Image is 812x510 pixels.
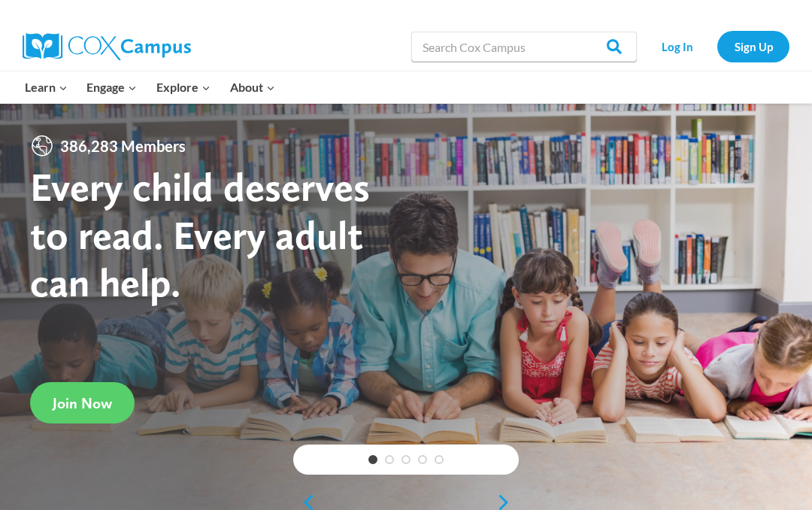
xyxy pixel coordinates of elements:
span: Engage [86,77,137,97]
input: Search Cox Campus [411,32,637,62]
strong: Every child deserves to read. Every adult can help. [30,162,370,306]
a: 5 [435,455,444,464]
a: Join Now [30,382,135,423]
a: Sign Up [717,31,789,62]
span: Learn [25,77,68,97]
nav: Primary Navigation [15,71,284,103]
span: Explore [156,77,211,97]
span: Join Now [53,394,112,412]
span: About [230,77,275,97]
a: 3 [401,455,411,464]
nav: Secondary Navigation [644,31,789,62]
img: Cox Campus [23,33,191,60]
a: 4 [418,455,427,464]
a: Log In [644,31,710,62]
a: 2 [385,455,394,464]
a: 1 [368,455,377,464]
span: 386,283 Members [54,134,192,158]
